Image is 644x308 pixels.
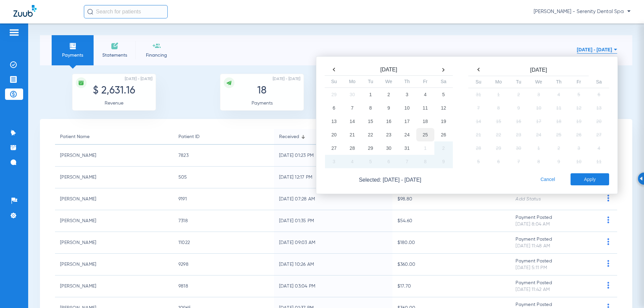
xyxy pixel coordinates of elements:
[55,145,173,167] td: [PERSON_NAME]
[640,177,643,181] img: Arrow
[343,65,434,76] th: [DATE]
[226,80,232,86] img: icon
[488,65,589,76] th: [DATE]
[87,9,93,15] img: Search Icon
[516,281,552,285] span: Payment Posted
[516,197,541,201] span: Add Status
[173,188,274,210] td: 9191
[392,210,511,232] td: $54.60
[252,101,273,106] span: Payments
[610,276,644,308] iframe: Chat Widget
[153,42,161,50] img: financing icon
[604,238,612,245] img: group-dot-blue.svg
[178,133,269,140] div: Patient ID
[392,275,511,297] td: $17.70
[9,28,19,37] img: hamburger-icon
[274,167,392,188] td: [DATE] 12:17 PM
[105,101,123,106] span: Revenue
[60,133,90,140] div: Patient Name
[516,259,552,263] span: Payment Posted
[84,5,168,18] input: Search for patients
[516,244,550,248] span: [DATE] 11:48 AM
[534,8,631,15] span: [PERSON_NAME] - Serenity Dental Spa
[577,43,617,56] button: [DATE] - [DATE]
[93,86,135,96] span: $ 2,631.16
[173,254,274,275] td: 9298
[323,177,457,183] span: Selected: [DATE] - [DATE]
[516,222,550,227] span: [DATE] 8:04 AM
[274,210,392,232] td: [DATE] 01:35 PM
[516,265,547,270] span: [DATE] 5:11 PM
[60,133,168,140] div: Patient Name
[274,188,392,210] td: [DATE] 07:28 AM
[111,42,119,50] img: invoices icon
[173,145,274,167] td: 7823
[516,215,552,220] span: Payment Posted
[99,52,130,59] span: Statements
[392,188,511,210] td: $98.80
[279,133,299,140] div: Received
[55,188,173,210] td: [PERSON_NAME]
[571,173,609,185] button: Apply
[392,254,511,275] td: $360.00
[257,86,267,96] span: 18
[273,76,300,82] span: [DATE] - [DATE]
[178,133,200,140] div: Patient ID
[173,275,274,297] td: 9818
[604,260,612,267] img: group-dot-blue.svg
[125,76,152,82] span: [DATE] - [DATE]
[173,210,274,232] td: 7318
[55,210,173,232] td: [PERSON_NAME]
[141,52,172,59] span: Financing
[516,302,552,307] span: Payment Posted
[516,237,552,242] span: Payment Posted
[274,275,392,297] td: [DATE] 03:04 PM
[274,145,392,167] td: [DATE] 01:23 PM
[69,42,77,50] img: payments icon
[274,254,392,275] td: [DATE] 10:26 AM
[173,232,274,254] td: 11022
[13,5,37,17] img: Zuub Logo
[55,275,173,297] td: [PERSON_NAME]
[604,282,612,289] img: group-dot-blue.svg
[55,167,173,188] td: [PERSON_NAME]
[538,173,557,185] button: Cancel
[55,254,173,275] td: [PERSON_NAME]
[274,232,392,254] td: [DATE] 09:03 AM
[55,232,173,254] td: [PERSON_NAME]
[279,133,387,140] div: Received
[57,52,89,59] span: Payments
[516,287,550,292] span: [DATE] 11:42 AM
[173,167,274,188] td: 505
[604,217,612,223] img: group-dot-blue.svg
[392,232,511,254] td: $180.00
[604,195,612,201] img: group-dot-blue.svg
[78,80,84,86] img: icon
